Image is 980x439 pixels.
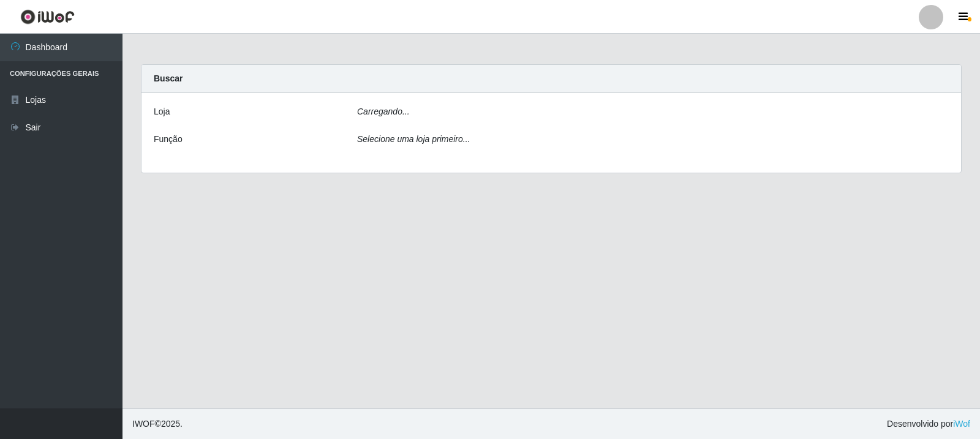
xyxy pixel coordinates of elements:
[953,419,970,429] a: iWof
[132,418,183,430] span: © 2025 .
[887,418,970,430] span: Desenvolvido por
[132,419,155,429] span: IWOF
[154,73,183,83] strong: Buscar
[154,105,170,118] label: Loja
[154,133,183,146] label: Função
[357,134,470,144] i: Selecione uma loja primeiro...
[357,107,410,116] i: Carregando...
[20,9,75,24] img: CoreUI Logo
